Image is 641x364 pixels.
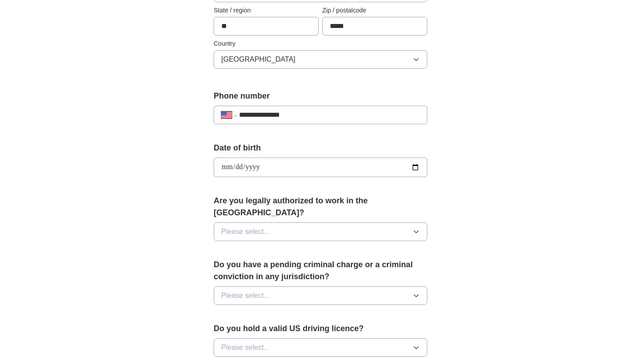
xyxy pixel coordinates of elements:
span: [GEOGRAPHIC_DATA] [221,54,296,65]
label: Zip / postalcode [322,6,427,15]
label: Do you hold a valid US driving licence? [214,323,427,335]
button: Please select... [214,338,427,357]
span: Please select... [221,290,270,301]
span: Please select... [221,226,270,237]
label: Date of birth [214,142,427,154]
label: Country [214,39,427,48]
label: State / region [214,6,319,15]
label: Do you have a pending criminal charge or a criminal conviction in any jurisdiction? [214,259,427,283]
label: Are you legally authorized to work in the [GEOGRAPHIC_DATA]? [214,195,427,219]
button: [GEOGRAPHIC_DATA] [214,50,427,69]
label: Phone number [214,90,427,102]
button: Please select... [214,222,427,241]
span: Please select... [221,342,270,353]
button: Please select... [214,286,427,305]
